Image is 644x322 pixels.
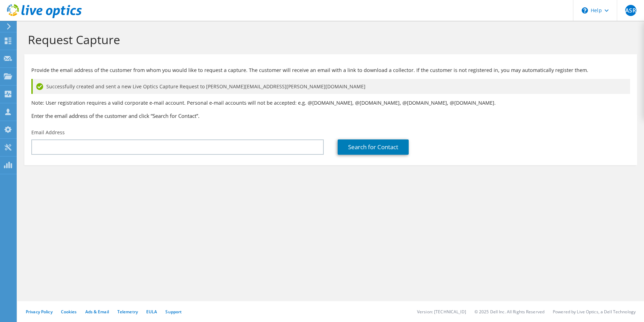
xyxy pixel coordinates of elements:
[85,309,109,315] a: Ads & Email
[146,309,157,315] a: EULA
[28,32,630,47] h1: Request Capture
[117,309,138,315] a: Telemetry
[417,309,466,315] li: Version: [TECHNICAL_ID]
[553,309,636,315] li: Powered by Live Optics, a Dell Technology
[31,129,65,136] label: Email Address
[625,5,636,16] span: ASR
[61,309,77,315] a: Cookies
[46,83,366,90] span: Successfully created and sent a new Live Optics Capture Request to [PERSON_NAME][EMAIL_ADDRESS][P...
[338,139,409,155] a: Search for Contact
[474,309,544,315] li: © 2025 Dell Inc. All Rights Reserved
[31,112,630,120] h3: Enter the email address of the customer and click “Search for Contact”.
[26,309,53,315] a: Privacy Policy
[165,309,182,315] a: Support
[31,99,630,107] p: Note: User registration requires a valid corporate e-mail account. Personal e-mail accounts will ...
[582,7,588,14] svg: \n
[31,66,630,74] p: Provide the email address of the customer from whom you would like to request a capture. The cust...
